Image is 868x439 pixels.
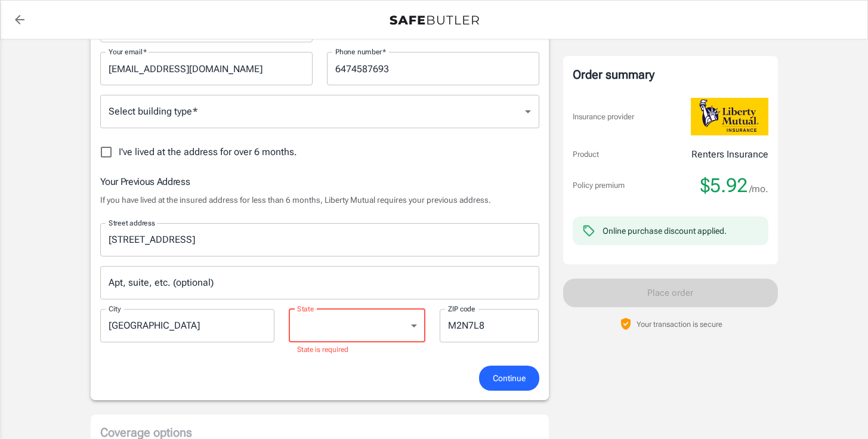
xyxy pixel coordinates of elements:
[390,16,479,25] img: Back to quotes
[100,194,539,206] p: If you have lived at the insured address for less than 6 months, Liberty Mutual requires your pre...
[749,181,768,197] span: /mo.
[109,304,121,314] label: City
[448,304,475,314] label: ZIP code
[479,366,539,391] button: Continue
[691,98,768,135] img: Liberty Mutual
[573,66,768,84] div: Order summary
[297,344,417,356] p: State is required
[335,47,386,57] label: Phone number
[119,145,297,159] span: I've lived at the address for over 6 months.
[327,52,539,85] input: Enter number
[637,319,722,330] p: Your transaction is secure
[297,304,314,314] label: State
[700,174,747,197] span: $5.92
[691,147,768,162] p: Renters Insurance
[109,218,155,228] label: Street address
[109,47,147,57] label: Your email
[573,180,625,191] p: Policy premium
[573,111,634,123] p: Insurance provider
[8,8,32,32] a: back to quotes
[573,149,599,160] p: Product
[100,174,539,189] h6: Your Previous Address
[493,371,526,386] span: Continue
[100,52,313,85] input: Enter email
[603,225,727,237] div: Online purchase discount applied.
